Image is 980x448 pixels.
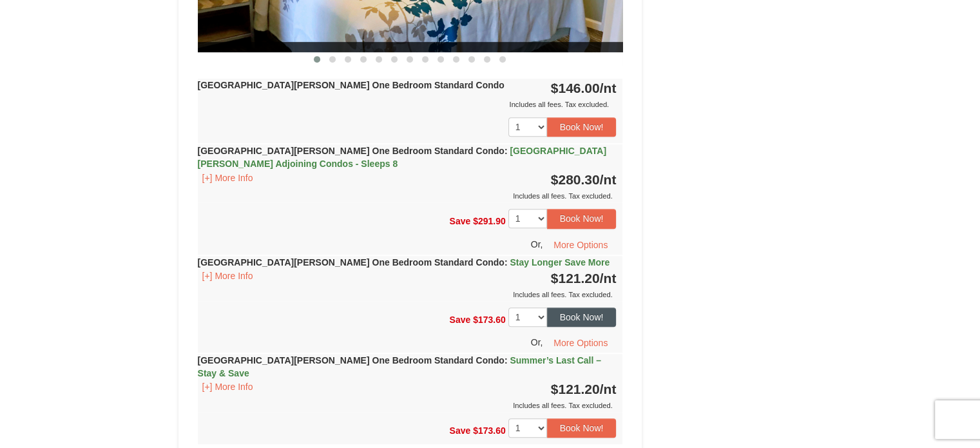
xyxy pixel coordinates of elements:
[510,257,610,268] span: Stay Longer Save More
[547,209,617,228] button: Book Now!
[449,216,470,226] span: Save
[504,355,508,365] span: :
[473,425,506,436] span: $173.60
[504,257,508,268] span: :
[551,271,600,286] span: $121.20
[449,425,470,436] span: Save
[198,146,606,169] strong: [GEOGRAPHIC_DATA][PERSON_NAME] One Bedroom Standard Condo
[600,172,617,187] span: /nt
[198,288,617,301] div: Includes all fees. Tax excluded.
[551,81,617,95] strong: $146.00
[545,235,616,255] button: More Options
[198,355,601,378] strong: [GEOGRAPHIC_DATA][PERSON_NAME] One Bedroom Standard Condo
[198,269,258,283] button: [+] More Info
[547,418,617,438] button: Book Now!
[545,333,616,353] button: More Options
[473,216,506,226] span: $291.90
[198,190,617,202] div: Includes all fees. Tax excluded.
[473,314,506,324] span: $173.60
[198,355,601,378] span: Summer’s Last Call – Stay & Save
[600,382,617,396] span: /nt
[198,399,617,412] div: Includes all fees. Tax excluded.
[198,80,504,90] strong: [GEOGRAPHIC_DATA][PERSON_NAME] One Bedroom Standard Condo
[198,98,617,111] div: Includes all fees. Tax excluded.
[600,271,617,286] span: /nt
[198,380,258,394] button: [+] More Info
[198,171,258,185] button: [+] More Info
[198,257,610,268] strong: [GEOGRAPHIC_DATA][PERSON_NAME] One Bedroom Standard Condo
[551,382,600,396] span: $121.20
[600,81,617,95] span: /nt
[547,307,617,327] button: Book Now!
[547,117,617,137] button: Book Now!
[504,146,508,156] span: :
[551,172,600,187] span: $280.30
[449,314,470,324] span: Save
[531,337,543,347] span: Or,
[531,239,543,249] span: Or,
